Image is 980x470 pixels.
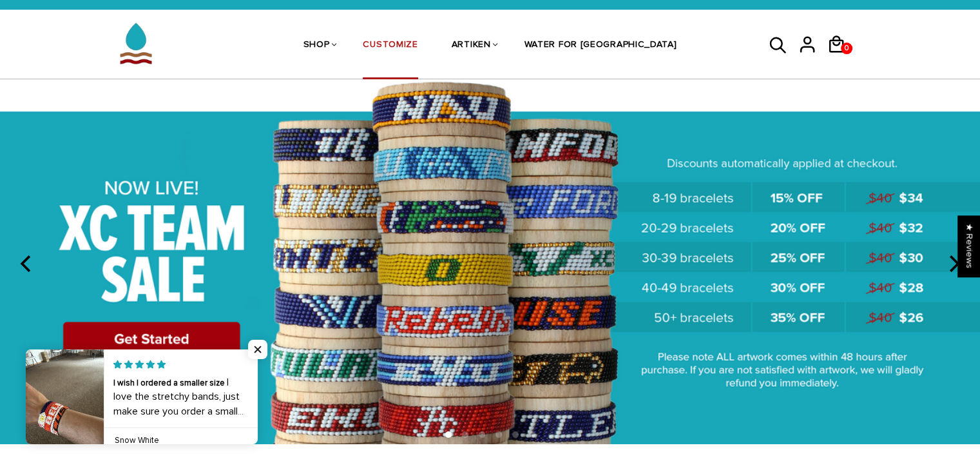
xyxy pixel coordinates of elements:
[303,12,330,80] a: SHOP
[524,12,677,80] a: WATER FOR [GEOGRAPHIC_DATA]
[452,12,491,80] a: ARTIKEN
[939,250,967,278] button: next
[13,250,41,278] button: previous
[248,340,267,359] span: Close popup widget
[958,215,980,277] div: Click to open Judge.me floating reviews tab
[827,58,856,60] a: 0
[841,39,852,57] span: 0
[363,12,418,80] a: CUSTOMIZE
